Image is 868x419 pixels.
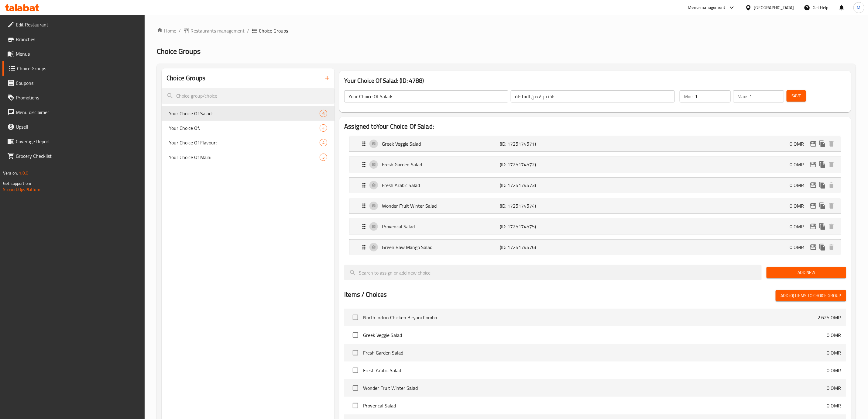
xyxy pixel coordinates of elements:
span: Add (0) items to choice group [781,292,841,300]
span: Restaurants management [190,27,245,34]
button: delete [827,181,836,190]
a: Menus [2,47,145,61]
span: 1.0.0 [19,169,28,177]
span: Your Choice Of Main: [169,154,320,161]
a: Support.OpsPlatform [3,185,42,193]
a: Coupons [2,76,145,90]
p: Fresh Arabic Salad [382,182,500,189]
button: delete [827,243,836,252]
li: Expand [344,175,846,196]
button: duplicate [818,181,827,190]
div: Your Choice Of Flavour:4 [162,135,335,150]
a: Menu disclaimer [2,105,145,119]
span: Save [791,92,801,100]
button: delete [827,139,836,148]
span: Select choice [349,399,362,412]
span: Menus [16,50,140,57]
p: 0 OMR [790,223,809,230]
span: Select choice [349,311,362,324]
button: duplicate [818,222,827,231]
span: Upsell [16,123,140,130]
button: delete [827,222,836,231]
p: Fresh Garden Salad [382,161,500,168]
span: Your Choice Of Salad: [169,110,320,117]
button: Add New [767,267,846,278]
p: Max: [737,93,747,100]
a: Home [157,27,176,34]
p: (ID: 1725174576) [500,244,579,251]
span: Edit Restaurant [16,21,140,28]
p: 0 OMR [790,140,809,147]
div: Expand [349,157,841,172]
div: Your Choice Of:4 [162,121,335,135]
span: M [857,4,861,11]
nav: breadcrumb [157,27,856,34]
div: [GEOGRAPHIC_DATA] [754,4,794,11]
span: Your Choice Of Flavour: [169,139,320,146]
span: Fresh Arabic Salad [363,367,827,374]
p: 0 OMR [827,402,841,409]
button: delete [827,201,836,210]
span: Provencal Salad [363,402,827,409]
button: duplicate [818,139,827,148]
button: duplicate [818,243,827,252]
p: 0 OMR [827,349,841,356]
span: Select choice [349,329,362,341]
span: Coverage Report [16,138,140,145]
li: Expand [344,216,846,237]
div: Expand [349,219,841,234]
button: duplicate [818,160,827,169]
button: edit [809,160,818,169]
p: 0 OMR [827,384,841,392]
button: edit [809,222,818,231]
h2: Assigned to Your Choice Of Salad: [344,122,846,131]
p: (ID: 1725174572) [500,161,579,168]
button: duplicate [818,201,827,210]
p: 0 OMR [827,331,841,339]
span: Wonder Fruit Winter Salad [363,384,827,392]
span: Choice Groups [259,27,288,34]
li: Expand [344,196,846,216]
li: Expand [344,237,846,258]
span: Coupons [16,79,140,87]
h3: Your Choice Of Salad: (ID: 4788) [344,76,846,85]
span: Menu disclaimer [16,109,140,116]
p: Greek Veggie Salad [382,140,500,147]
div: Expand [349,178,841,193]
div: Expand [349,240,841,255]
p: (ID: 1725174571) [500,140,579,147]
div: Choices [320,110,327,117]
a: Branches [2,32,145,47]
div: Expand [349,198,841,213]
a: Edit Restaurant [2,17,145,32]
p: Min: [684,93,692,100]
p: (ID: 1725174573) [500,182,579,189]
p: 0 OMR [790,202,809,209]
span: Choice Groups [17,65,140,72]
span: Promotions [16,94,140,101]
p: 0 OMR [827,367,841,374]
li: Expand [344,133,846,154]
a: Grocery Checklist [2,149,145,163]
button: edit [809,243,818,252]
li: / [179,27,181,34]
button: edit [809,139,818,148]
p: 2.625 OMR [818,314,841,321]
div: Choices [320,124,327,132]
li: / [247,27,249,34]
span: North Indian Chicken Biryani Combo [363,314,818,321]
span: Select choice [349,382,362,394]
span: Choice Groups [157,44,201,58]
span: Branches [16,36,140,43]
input: search [344,265,762,280]
li: Expand [344,154,846,175]
p: 0 OMR [790,161,809,168]
button: edit [809,181,818,190]
div: Choices [320,139,327,146]
span: Select choice [349,346,362,359]
span: 6 [320,111,327,116]
a: Upsell [2,119,145,134]
h2: Items / Choices [344,290,387,299]
span: Version: [3,169,18,177]
span: 4 [320,125,327,131]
